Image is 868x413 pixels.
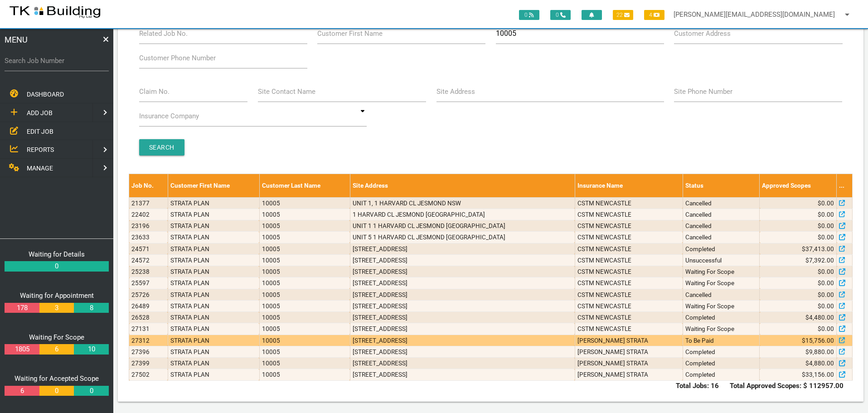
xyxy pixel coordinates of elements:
td: STRATA PLAN [168,266,259,277]
span: 0 [550,10,571,20]
a: Waiting for Appointment [20,292,94,300]
th: Customer Last Name [259,174,350,197]
td: 10005 [259,358,350,369]
a: 3 [39,303,74,313]
td: 27399 [129,358,168,369]
td: CSTM NEWCASTLE [575,209,683,220]
td: 10005 [259,289,350,300]
td: CSTM NEWCASTLE [575,312,683,323]
a: 8 [74,303,108,313]
span: $0.00 [818,324,834,333]
td: Cancelled [683,289,760,300]
label: Claim No. [139,87,170,97]
span: $15,756.00 [802,336,834,345]
td: 26489 [129,300,168,311]
a: Waiting For Scope [29,333,84,341]
td: Waiting For Scope [683,300,760,311]
td: 24572 [129,254,168,266]
td: CSTM NEWCASTLE [575,254,683,266]
span: EDIT JOB [27,127,53,135]
td: Completed [683,243,760,254]
span: $9,880.00 [805,347,834,356]
td: UNIT 1 1 HARVARD CL JESMOND [GEOGRAPHIC_DATA] [350,220,575,232]
label: Site Address [436,87,475,97]
td: [STREET_ADDRESS] [350,266,575,277]
span: DASHBOARD [27,91,64,98]
span: 4 [644,10,664,20]
td: [STREET_ADDRESS] [350,243,575,254]
td: Completed [683,346,760,357]
td: 23633 [129,232,168,243]
td: [STREET_ADDRESS] [350,358,575,369]
td: 10005 [259,346,350,357]
span: REPORTS [27,146,54,153]
td: STRATA PLAN [168,346,259,357]
td: STRATA PLAN [168,289,259,300]
td: [STREET_ADDRESS] [350,300,575,311]
td: [STREET_ADDRESS] [350,312,575,323]
td: 10005 [259,266,350,277]
th: Job No. [129,174,168,197]
td: Waiting For Scope [683,323,760,335]
td: Cancelled [683,220,760,232]
span: $0.00 [818,221,834,230]
td: Completed [683,358,760,369]
td: 10005 [259,369,350,380]
td: Cancelled [683,209,760,220]
span: $7,392.00 [805,256,834,265]
a: 0 [5,261,109,272]
td: 21377 [129,197,168,209]
td: 25238 [129,266,168,277]
td: 27312 [129,335,168,346]
a: 0 [74,386,108,396]
td: 10005 [259,277,350,289]
td: 22402 [129,209,168,220]
td: STRATA PLAN [168,323,259,335]
td: CSTM NEWCASTLE [575,220,683,232]
td: [STREET_ADDRESS] [350,335,575,346]
td: [PERSON_NAME] STRATA [575,335,683,346]
th: Approved Scopes [760,174,837,197]
span: $37,413.00 [802,244,834,253]
td: UNIT 5 1 HARVARD CL JESMOND [GEOGRAPHIC_DATA] [350,232,575,243]
td: 23196 [129,220,168,232]
td: 10005 [259,323,350,335]
a: 10 [74,344,108,355]
td: STRATA PLAN [168,358,259,369]
a: Waiting for Accepted Scope [15,374,99,383]
td: STRATA PLAN [168,197,259,209]
a: Waiting for Details [29,250,85,258]
td: 25726 [129,289,168,300]
td: 10005 [259,254,350,266]
td: STRATA PLAN [168,312,259,323]
span: $0.00 [818,210,834,219]
span: $4,480.00 [805,313,834,322]
td: Unsuccessful [683,254,760,266]
a: 6 [5,386,39,396]
td: STRATA PLAN [168,220,259,232]
td: CSTM NEWCASTLE [575,243,683,254]
td: 10005 [259,197,350,209]
td: 1 HARVARD CL JESMOND [GEOGRAPHIC_DATA] [350,209,575,220]
th: Status [683,174,760,197]
td: Cancelled [683,232,760,243]
input: Search [139,139,184,155]
td: STRATA PLAN [168,209,259,220]
td: STRATA PLAN [168,232,259,243]
td: 26528 [129,312,168,323]
td: STRATA PLAN [168,300,259,311]
td: [STREET_ADDRESS] [350,289,575,300]
span: ADD JOB [27,109,53,117]
a: 178 [5,303,39,313]
td: To Be Paid [683,335,760,346]
label: Site Phone Number [674,87,732,97]
span: MENU [5,34,28,46]
td: STRATA PLAN [168,254,259,266]
td: 27131 [129,323,168,335]
span: $0.00 [818,267,834,276]
th: Site Address [350,174,575,197]
td: Cancelled [683,197,760,209]
a: 1805 [5,344,39,355]
a: 0 [39,386,74,396]
td: [STREET_ADDRESS] [350,323,575,335]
